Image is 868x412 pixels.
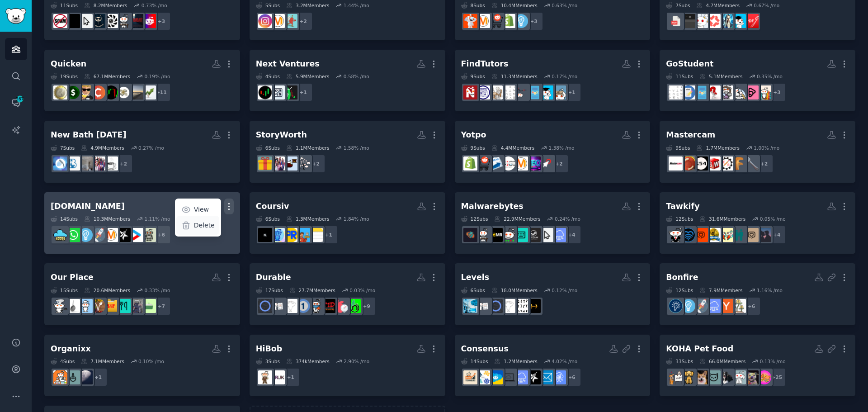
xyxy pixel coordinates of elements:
img: recipes [79,299,93,313]
div: 8 Sub s [461,2,485,9]
div: KOHA Pet Food [666,343,733,355]
img: shopify [501,14,515,28]
img: workout [527,299,541,313]
img: ProductReviewsHub [296,228,310,242]
div: 1.84 % /mo [344,216,369,222]
div: + 6 [152,225,171,244]
img: privacy [104,14,118,28]
a: Organixx4Subs7.1MMembers0.10% /mo+1sleep45PlusSkincareSupplements [44,335,240,397]
div: + 1 [281,368,300,387]
img: computerhelp [514,228,528,242]
img: SaaSMarketing [527,370,541,384]
div: + 2 [294,12,313,31]
div: 0.13 % /mo [760,358,786,365]
img: SaaS [552,228,566,242]
div: 15 Sub s [51,287,78,294]
a: Quicken19Subs67.1MMembers0.19% /mo+11investingretirementbudgetCryptoMarketsCryptoCurrencywallstre... [44,50,240,112]
img: wallstreetbets [79,85,93,99]
div: 6 Sub s [256,216,280,222]
img: Entrepreneur [514,14,528,28]
img: startup [129,228,143,242]
img: diabetes [258,299,272,313]
img: scambait [129,14,143,28]
img: OnlineESLTeaching [527,85,541,99]
div: 19 Sub s [51,73,78,80]
div: 1.58 % /mo [344,145,369,151]
div: 1.44 % /mo [344,2,369,9]
div: 4 Sub s [256,73,280,80]
img: Entrepreneur [79,228,93,242]
div: 5.9M Members [286,73,329,80]
div: 0.05 % /mo [760,216,786,222]
div: 0.24 % /mo [555,216,580,222]
a: Coursiv6Subs1.3MMembers1.84% /mo+1iosappsProductReviewsHubProductReviewsartificialArtificialNtell... [250,192,445,254]
img: goldenretrievers [681,370,695,384]
a: Levels6Subs18.0MMembers0.12% /moworkoutExerciseFitnessdiabetesloseitBiohackers [455,263,651,325]
p: Delete [194,221,215,230]
div: + 3 [152,12,171,31]
div: 1.3M Members [286,216,329,222]
img: TopSecretRecipes [104,299,118,313]
div: 31.6M Members [699,216,745,222]
div: 4.4M Members [491,145,534,151]
div: 0.03 % /mo [349,287,375,294]
img: SaaSSales [552,370,566,384]
img: eldercare [104,156,118,170]
img: GummySearch logo [5,8,26,24]
div: + 4 [562,225,581,244]
div: 3 Sub s [256,358,280,365]
div: 1.16 % /mo [757,287,783,294]
img: humanresources [258,370,272,384]
img: OnlineESLTeaching [694,85,708,99]
a: FindTutors9Subs11.3MMembers0.17% /mo+1GetStudyingstudytipsOnlineESLTeachingchemistrylearnmathTuto... [455,50,651,112]
img: sysadmin [501,228,515,242]
div: 7.1M Members [81,358,124,365]
div: 374k Members [286,358,330,365]
div: Our Place [51,272,94,283]
div: HiBob [256,343,283,355]
img: GetStudying [552,85,566,99]
img: cybersecurity [142,14,156,28]
div: 12 Sub s [666,216,693,222]
img: CNC [694,156,708,170]
img: investing [142,85,156,99]
div: 9 Sub s [666,145,690,151]
div: + 1 [294,83,313,102]
a: [DOMAIN_NAME]ViewDelete14Subs10.3MMembers1.11% /mo+6ChatbotsstartupSaaSMarketingmarketingstartups... [44,192,240,254]
img: EngineeringResumes [719,156,733,170]
img: HumanResourcesUK [271,370,285,384]
div: Malwarebytes [461,201,524,212]
a: Tawkify12Subs31.6MMembers0.05% /mo+4datingadviceformendatingoverfiftyrelationshipsrelationship_ad... [660,192,855,254]
img: whatsapp [66,228,80,242]
div: 6 Sub s [461,287,485,294]
div: 0.17 % /mo [552,73,577,80]
div: + 2 [550,154,569,173]
div: 11.3M Members [491,73,538,80]
img: software [681,14,695,28]
div: 1.38 % /mo [549,145,575,151]
div: Mastercam [666,129,715,141]
img: 45PlusSkincare [66,370,80,384]
img: DigitalMarketing [514,156,528,170]
a: Next Ventures4Subs5.9MMembers0.58% /mo+1TradingForexDaytrading [250,50,445,112]
img: Remodel [79,156,93,170]
img: texts [463,14,477,28]
img: carbonsteel [66,299,80,313]
div: 4.7M Members [696,2,739,9]
img: salestechniques [463,370,477,384]
img: PPC [539,156,553,170]
div: 12 Sub s [666,287,693,294]
div: 6 Sub s [256,145,280,151]
div: 0.63 % /mo [552,2,577,9]
a: KOHA Pet Food33Subs66.0MMembers0.13% /mo+25awwpitbullslabradorBorderCollieAskVetcorgigoldenretrie... [660,335,855,397]
div: 0.10 % /mo [138,358,164,365]
img: SolidWorks [707,156,721,170]
img: Fitness [501,299,515,313]
img: MechanicalEngineering [745,156,759,170]
img: antivirus [463,228,477,242]
img: mastercam [669,156,683,170]
img: Supplements [53,370,67,384]
img: DigitalMarketing [271,14,285,28]
div: 0.12 % /mo [552,287,577,294]
div: GoStudent [666,58,713,70]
